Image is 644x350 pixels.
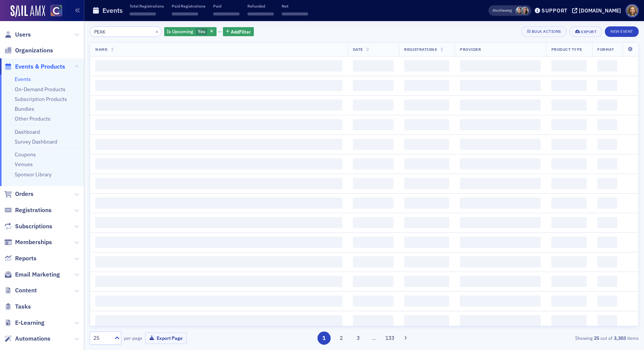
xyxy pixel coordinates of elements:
[95,178,342,189] span: ‌
[493,8,512,13] span: Viewing
[597,60,617,72] span: ‌
[4,206,52,214] a: Registrations
[45,5,62,18] a: View Homepage
[597,295,617,307] span: ‌
[95,295,342,307] span: ‌
[353,295,394,307] span: ‌
[95,99,342,111] span: ‌
[460,295,540,307] span: ‌
[282,12,308,15] span: ‌
[460,178,540,189] span: ‌
[15,335,50,343] span: Automations
[551,276,587,287] span: ‌
[597,237,617,248] span: ‌
[597,158,617,170] span: ‌
[597,178,617,189] span: ‌
[172,12,198,15] span: ‌
[597,119,617,130] span: ‌
[4,63,65,71] a: Events & Products
[164,27,217,37] div: Yes
[551,139,587,150] span: ‌
[145,332,187,344] button: Export Page
[317,332,331,345] button: 1
[11,5,45,17] img: SailAMX
[4,286,37,295] a: Content
[95,139,342,150] span: ‌
[551,256,587,267] span: ‌
[592,335,600,341] strong: 25
[15,222,52,231] span: Subscriptions
[15,63,65,71] span: Events & Products
[353,47,363,52] span: Date
[551,80,587,91] span: ‌
[551,178,587,189] span: ‌
[404,315,449,326] span: ‌
[15,303,31,311] span: Tasks
[551,197,587,209] span: ‌
[15,206,52,214] span: Registrations
[93,334,110,342] div: 25
[15,171,52,178] a: Sponsor Library
[597,197,617,209] span: ‌
[353,197,394,209] span: ‌
[551,237,587,248] span: ‌
[353,217,394,228] span: ‌
[102,6,123,15] h1: Events
[597,276,617,287] span: ‌
[95,315,342,326] span: ‌
[95,47,107,52] span: Name
[542,7,568,14] div: Support
[15,151,36,158] a: Coupons
[460,158,540,170] span: ‌
[4,271,60,279] a: Email Marketing
[460,47,481,52] span: Provider
[15,96,67,102] a: Subscription Products
[15,128,40,135] a: Dashboard
[551,60,587,72] span: ‌
[460,197,540,209] span: ‌
[551,217,587,228] span: ‌
[353,178,394,189] span: ‌
[353,80,394,91] span: ‌
[15,31,31,39] span: Users
[4,319,44,327] a: E-Learning
[90,26,162,37] input: Search…
[95,237,342,248] span: ‌
[15,190,34,198] span: Orders
[579,7,621,14] div: [DOMAIN_NAME]
[334,332,348,345] button: 2
[353,60,394,72] span: ‌
[353,119,394,130] span: ‌
[612,335,627,341] strong: 3,303
[581,30,597,34] div: Export
[282,3,308,9] p: Net
[95,119,342,130] span: ‌
[95,276,342,287] span: ‌
[130,12,156,15] span: ‌
[404,276,449,287] span: ‌
[551,119,587,130] span: ‌
[15,138,57,145] a: Survey Dashboard
[352,332,365,345] button: 3
[95,197,342,209] span: ‌
[198,28,205,34] span: Yes
[597,99,617,111] span: ‌
[353,315,394,326] span: ‌
[460,139,540,150] span: ‌
[597,47,614,52] span: Format
[551,158,587,170] span: ‌
[4,46,53,55] a: Organizations
[4,222,52,231] a: Subscriptions
[551,99,587,111] span: ‌
[493,8,500,13] div: Also
[353,139,394,150] span: ‌
[247,3,274,9] p: Refunded
[521,26,567,37] button: Bulk Actions
[597,139,617,150] span: ‌
[50,5,62,17] img: SailAMX
[124,335,142,341] label: per page
[213,12,240,15] span: ‌
[572,8,624,13] button: [DOMAIN_NAME]
[597,315,617,326] span: ‌
[4,303,31,311] a: Tasks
